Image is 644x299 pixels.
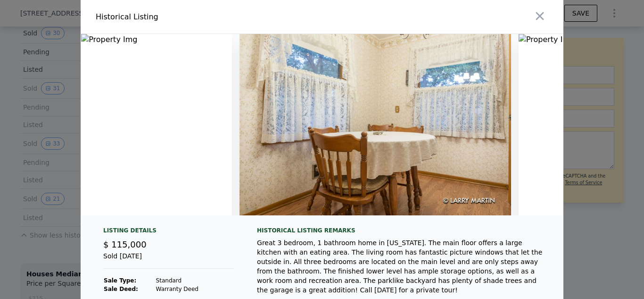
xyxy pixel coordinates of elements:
[257,227,548,234] div: Historical Listing remarks
[104,286,138,292] strong: Sale Deed:
[156,285,234,293] td: Warranty Deed
[257,238,548,295] div: Great 3 bedroom, 1 bathroom home in [US_STATE]. The main floor offers a large kitchen with an eat...
[103,239,147,249] span: $ 115,000
[81,34,232,215] img: Property Img
[239,34,511,215] img: Property Img
[156,276,234,285] td: Standard
[103,227,234,238] div: Listing Details
[104,277,136,284] strong: Sale Type:
[96,11,318,23] div: Historical Listing
[103,251,234,269] div: Sold [DATE]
